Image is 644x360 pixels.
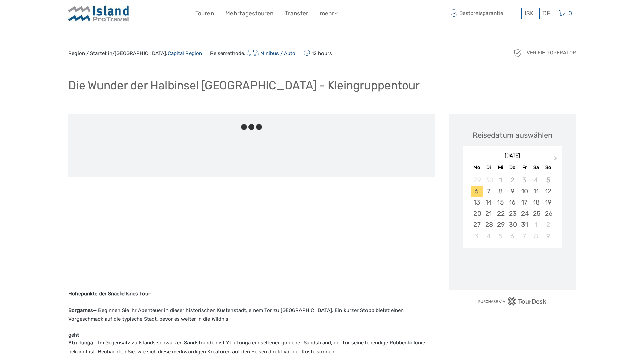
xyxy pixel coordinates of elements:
[506,231,518,242] div: Choose Donnerstag, 6. November 2025
[525,10,533,17] span: ISK
[539,8,553,19] div: DE
[542,208,554,219] div: Choose Sonntag, 26. Oktober 2025
[506,197,518,208] div: Choose Donnerstag, 16. Oktober 2025
[68,5,129,22] img: Iceland ProTravel
[530,197,542,208] div: Choose Samstag, 18. Oktober 2025
[518,163,530,172] div: Fr
[471,174,483,186] div: Not available Montag, 29. September 2025
[471,197,483,208] div: Choose Montag, 13. Oktober 2025
[518,208,530,219] div: Choose Freitag, 24. Oktober 2025
[518,197,530,208] div: Choose Freitag, 17. Oktober 2025
[483,174,494,186] div: Not available Dienstag, 30. September 2025
[245,50,296,56] a: Minibus / Auto
[542,186,554,197] div: Choose Sonntag, 12. Oktober 2025
[506,174,518,186] div: Not available Donnerstag, 2. Oktober 2025
[530,231,542,242] div: Choose Samstag, 8. November 2025
[542,197,554,208] div: Choose Sonntag, 19. Oktober 2025
[527,49,576,56] span: Verified Operator
[304,48,332,58] span: 12 hours
[494,208,506,219] div: Choose Mittwoch, 22. Oktober 2025
[530,208,542,219] div: Choose Samstag, 25. Oktober 2025
[471,186,483,197] div: Choose Montag, 6. Oktober 2025
[542,219,554,230] div: Choose Sonntag, 2. November 2025
[530,163,542,172] div: Sa
[483,197,494,208] div: Choose Dienstag, 14. Oktober 2025
[506,186,518,197] div: Choose Donnerstag, 9. Oktober 2025
[471,219,483,230] div: Choose Montag, 27. Oktober 2025
[473,130,552,140] div: Reisedatum auswählen
[210,48,296,58] span: Reisemethode:
[542,231,554,242] div: Choose Sonntag, 9. November 2025
[518,174,530,186] div: Not available Freitag, 3. Oktober 2025
[506,208,518,219] div: Choose Donnerstag, 23. Oktober 2025
[471,231,483,242] div: Choose Montag, 3. November 2025
[512,48,523,58] img: verified_operator_grey_128.png
[483,231,494,242] div: Choose Dienstag, 4. November 2025
[320,8,338,18] a: mehr
[483,163,494,172] div: Di
[494,174,506,186] div: Not available Mittwoch, 1. Oktober 2025
[195,8,214,18] a: Touren
[494,219,506,230] div: Choose Mittwoch, 29. Oktober 2025
[542,163,554,172] div: So
[494,163,506,172] div: Mi
[506,219,518,230] div: Choose Donnerstag, 30. Oktober 2025
[463,152,562,160] div: [DATE]
[530,186,542,197] div: Choose Samstag, 11. Oktober 2025
[68,50,202,57] span: Region / Startet in/[GEOGRAPHIC_DATA]:
[68,340,93,346] strong: Ytri Tunga
[68,78,420,92] h1: Die Wunder der Halbinsel [GEOGRAPHIC_DATA] - Kleingruppentour
[465,174,560,242] div: month 2025-10
[68,291,152,297] strong: Höhepunkte der Snaefellsnes Tour:
[530,174,542,186] div: Not available Samstag, 4. Oktober 2025
[68,306,435,323] p: — Beginnen Sie Ihr Abenteuer in dieser historischen Küstenstadt, einem Tor zu [GEOGRAPHIC_DATA]. ...
[494,231,506,242] div: Choose Mittwoch, 5. November 2025
[68,339,435,356] p: — Im Gegensatz zu Islands schwarzen Sandstränden ist Ytri Tunga ein seltener goldener Sandstrand,...
[510,265,515,270] div: Loading...
[478,297,547,306] img: PurchaseViaTourDesk.png
[530,219,542,230] div: Choose Samstag, 1. November 2025
[494,197,506,208] div: Choose Mittwoch, 15. Oktober 2025
[506,163,518,172] div: Do
[68,307,93,313] strong: Borgarnes
[518,231,530,242] div: Choose Freitag, 7. November 2025
[285,8,308,18] a: Transfer
[542,174,554,186] div: Not available Sonntag, 5. Oktober 2025
[483,208,494,219] div: Choose Dienstag, 21. Oktober 2025
[518,186,530,197] div: Choose Freitag, 10. Oktober 2025
[225,8,273,18] a: Mehrtagestouren
[551,154,562,165] button: Next Month
[471,163,483,172] div: Mo
[168,50,202,56] a: Capital Region
[518,219,530,230] div: Choose Freitag, 31. Oktober 2025
[567,10,573,17] span: 0
[449,8,520,19] span: Bestpreisgarantie
[494,186,506,197] div: Choose Mittwoch, 8. Oktober 2025
[483,219,494,230] div: Choose Dienstag, 28. Oktober 2025
[483,186,494,197] div: Choose Dienstag, 7. Oktober 2025
[471,208,483,219] div: Choose Montag, 20. Oktober 2025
